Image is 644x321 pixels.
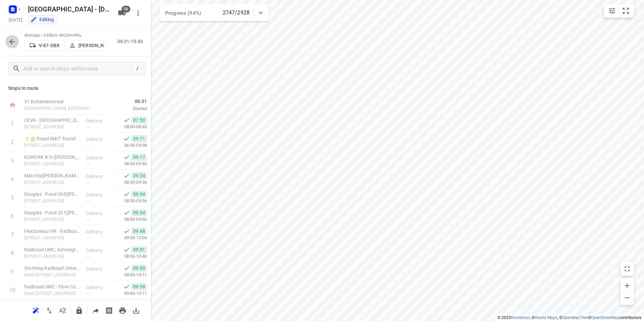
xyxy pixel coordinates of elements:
div: 9 [11,269,14,275]
span: — [86,273,90,278]
span: 09:59 [131,283,147,290]
p: 2747/2928 [223,9,250,17]
a: OpenStreetMap [591,315,619,320]
span: — [86,254,90,259]
input: Add or search stops within route [23,64,134,74]
span: 07:50 [131,117,147,123]
p: 31 Bohemenstraat [24,98,94,105]
p: 08:00-10:11 [114,272,147,278]
span: • [73,33,74,38]
span: — [86,217,90,222]
p: 08:00-10:46 [114,253,147,260]
p: [STREET_ADDRESS] [24,123,81,130]
span: 09:17 [131,154,147,160]
span: — [86,180,90,185]
div: small contained button group [604,4,634,17]
p: 08:30-09:40 [114,160,147,167]
span: 09:59 [131,265,147,272]
p: Sint Annastraat 265, Nijmegen [24,198,81,204]
svg: Done [123,265,130,272]
span: 09:11 [131,135,147,142]
span: Download route [129,307,143,313]
span: 09:34 [131,191,147,198]
svg: Done [123,172,130,179]
p: Delivery [86,136,111,143]
div: 7 [11,231,14,238]
div: 4 [11,176,14,182]
p: Delivery [86,265,111,272]
svg: Done [123,283,130,290]
p: 08:00-09:56 [114,216,147,223]
button: 56 [115,6,129,20]
span: — [86,162,90,167]
p: Delivery [86,154,111,161]
p: Groenestraat 336, Nijmegen [24,142,81,149]
a: OpenMapTiles [562,315,588,320]
div: 1 [11,120,14,127]
h5: Project date [6,16,25,24]
a: Stadia Maps [535,315,557,320]
span: Progress (94%) [165,10,201,16]
span: 09:34 [131,209,147,216]
p: V-87-DBX [39,43,60,48]
span: 56 [122,6,130,12]
li: © 2025 , © , © © contributors [497,315,641,320]
div: 10 [9,287,15,293]
div: 8 [11,250,14,256]
p: Delivery [86,210,111,217]
span: Share route [89,307,102,313]
p: Delivery [86,247,111,254]
span: — [86,143,90,148]
p: 08:00-08:45 [114,123,147,130]
p: Delivery [86,173,111,180]
p: CEVA - Nijmegen (Rob Reijkers) [24,117,81,123]
svg: Done [123,135,130,142]
div: / [134,65,141,72]
p: 08:30-09:56 [114,179,147,186]
p: 09:00-10:11 [114,290,147,297]
svg: Done [123,117,130,123]
p: Geert Grooteplein Zuid 10, Nijmegen [24,272,81,278]
span: Print route [116,307,129,313]
p: Groenestraat 294, Nijmegen [24,160,81,167]
div: 5 [11,194,14,201]
p: Geert Grooteplein Zuid 10, Nijmegen [24,290,81,297]
span: — [86,291,90,296]
p: Douglas - Pand 265(L Keijzer) [24,191,81,198]
p: 09:00-10:04 [114,235,147,241]
span: 09:48 [131,228,147,235]
div: 3 [11,157,14,164]
p: Philips van Leydenlaan 25, Nijmegen [24,235,81,241]
svg: Done [123,209,130,216]
div: Progress (94%)2747/2928 [160,4,269,22]
span: 09:24 [131,172,147,179]
p: K2WORK B.V.(Karel Leusink) [24,154,81,160]
p: Delivery [86,117,111,124]
button: More [131,6,145,20]
span: — [86,199,90,204]
div: 2 [11,139,14,145]
p: Started [102,105,147,112]
p: Delivery [86,284,111,291]
p: Radboud UMC, Adviesgroep PVI(Patricia Verstraten) [24,246,81,253]
p: 40 stops • 245km • 8h23m [24,32,106,39]
p: Radboud UMC - Flow Coördinatieteam(Jaap Limpers) [24,283,81,290]
svg: Done [123,228,130,235]
span: Sort by time window [56,307,69,313]
span: 09:51 [131,246,147,253]
p: Delivery [86,191,111,198]
svg: Done [123,246,130,253]
h5: [GEOGRAPHIC_DATA] - [DATE] [25,4,112,14]
div: You are currently in edit mode. [30,16,54,23]
button: Lock route [72,304,86,317]
p: Stichting Radboud Universitair Medisch Centrum - Transferpunt 2(Bregtje Janssen) [24,265,81,272]
span: — [86,124,90,130]
svg: Done [123,191,130,198]
span: Reverse route [42,307,56,313]
div: 6 [11,213,14,219]
p: Philips van Leydenlaan 25, Nijmegen [24,253,81,260]
button: Fit zoom [619,4,633,17]
span: 06:31 [102,98,147,105]
p: [GEOGRAPHIC_DATA], [GEOGRAPHIC_DATA] [24,105,94,112]
p: Matchis([PERSON_NAME]) [24,172,81,179]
